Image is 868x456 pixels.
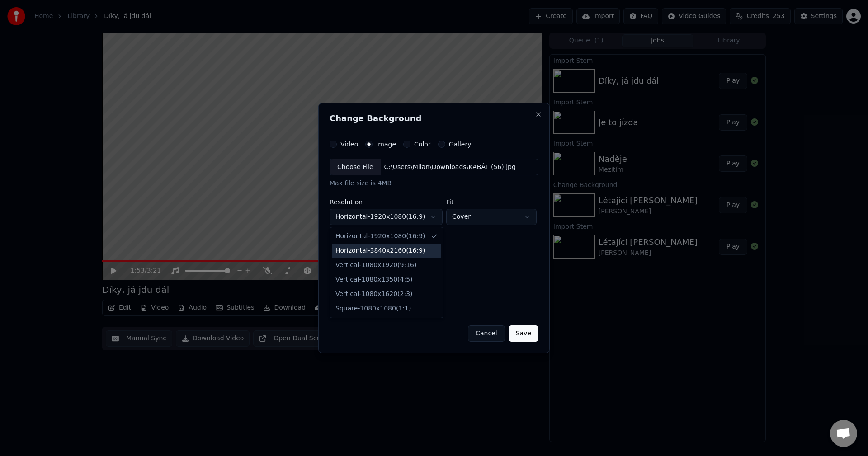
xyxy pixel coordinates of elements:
[335,304,411,313] div: Square - 1080 x 1080 ( 1 : 1 )
[335,246,425,255] div: Horizontal - 3840 x 2160 ( 16 : 9 )
[335,261,416,270] div: Vertical - 1080 x 1920 ( 9 : 16 )
[335,290,413,299] div: Vertical - 1080 x 1620 ( 2 : 3 )
[335,232,425,241] div: Horizontal - 1920 x 1080 ( 16 : 9 )
[335,275,413,284] div: Vertical - 1080 x 1350 ( 4 : 5 )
